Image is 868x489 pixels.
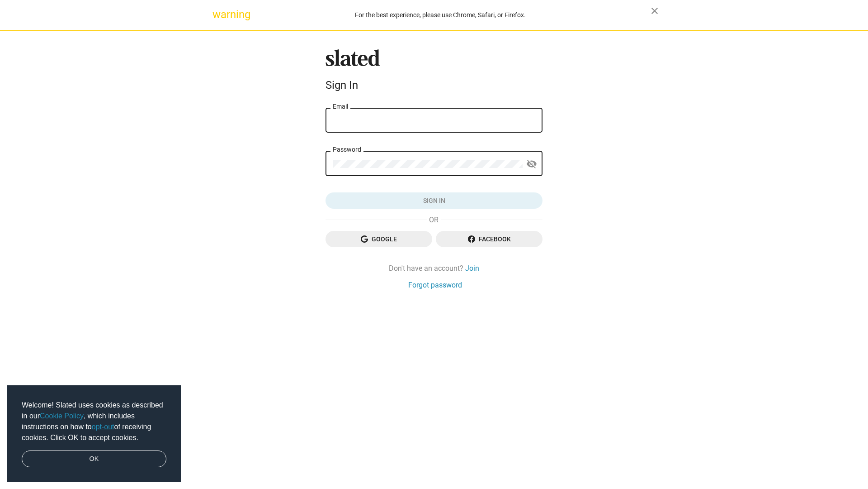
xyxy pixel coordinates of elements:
mat-icon: visibility_off [526,157,537,171]
div: For the best experience, please use Chrome, Safari, or Firefox. [230,9,651,21]
a: Cookie Policy [40,412,84,420]
span: Google [333,231,425,247]
a: dismiss cookie message [22,451,166,468]
div: Don't have an account? [325,264,542,273]
span: Facebook [443,231,535,247]
button: Google [325,231,432,247]
button: Show password [523,155,541,173]
sl-branding: Sign In [325,49,542,96]
span: Welcome! Slated uses cookies as described in our , which includes instructions on how to of recei... [22,400,166,443]
div: Sign In [325,79,542,91]
a: Join [465,264,479,273]
button: Facebook [436,231,542,247]
a: opt-out [92,423,114,431]
mat-icon: warning [212,9,223,20]
mat-icon: close [649,5,660,16]
div: cookieconsent [7,385,181,482]
a: Forgot password [408,280,462,290]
